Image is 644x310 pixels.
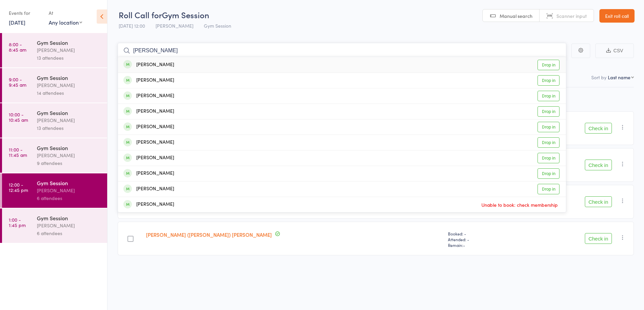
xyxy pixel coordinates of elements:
[123,154,174,162] div: [PERSON_NAME]
[37,89,101,97] div: 14 attendees
[2,68,107,103] a: 9:00 -9:45 amGym Session[PERSON_NAME]14 attendees
[463,242,465,248] span: -
[448,231,519,236] span: Booked: -
[2,208,107,243] a: 1:00 -1:45 pmGym Session[PERSON_NAME]6 attendees
[37,151,101,159] div: [PERSON_NAME]
[538,137,559,148] a: Drop in
[585,233,612,244] button: Check in
[9,112,28,122] time: 10:00 - 10:45 am
[156,22,193,29] span: [PERSON_NAME]
[118,43,566,58] input: Search by name
[37,144,101,151] div: Gym Session
[538,91,559,101] a: Drop in
[448,236,519,242] span: Attended: -
[37,109,101,116] div: Gym Session
[123,201,174,208] div: [PERSON_NAME]
[37,39,101,46] div: Gym Session
[37,222,101,229] div: [PERSON_NAME]
[123,77,174,84] div: [PERSON_NAME]
[585,123,612,134] button: Check in
[2,103,107,138] a: 10:00 -10:45 amGym Session[PERSON_NAME]13 attendees
[37,81,101,89] div: [PERSON_NAME]
[9,7,42,19] div: Events for
[556,12,587,19] span: Scanner input
[49,19,82,26] div: Any location
[9,182,28,193] time: 12:00 - 12:45 pm
[538,106,559,117] a: Drop in
[585,160,612,170] button: Check in
[37,229,101,237] div: 6 attendees
[2,173,107,208] a: 12:00 -12:45 pmGym Session[PERSON_NAME]6 attendees
[37,159,101,167] div: 9 attendees
[538,75,559,86] a: Drop in
[538,60,559,70] a: Drop in
[9,19,25,26] a: [DATE]
[538,168,559,179] a: Drop in
[119,9,162,20] span: Roll Call for
[538,184,559,194] a: Drop in
[123,108,174,115] div: [PERSON_NAME]
[538,153,559,163] a: Drop in
[585,196,612,207] button: Check in
[2,138,107,173] a: 11:00 -11:45 amGym Session[PERSON_NAME]9 attendees
[9,41,26,52] time: 8:00 - 8:45 am
[49,7,82,19] div: At
[37,54,101,62] div: 13 attendees
[9,147,27,158] time: 11:00 - 11:45 am
[37,116,101,124] div: [PERSON_NAME]
[123,170,174,177] div: [PERSON_NAME]
[608,74,630,81] div: Last name
[599,9,635,23] a: Exit roll call
[37,187,101,194] div: [PERSON_NAME]
[37,124,101,132] div: 13 attendees
[123,185,174,193] div: [PERSON_NAME]
[538,122,559,132] a: Drop in
[37,179,101,187] div: Gym Session
[2,33,107,67] a: 8:00 -8:45 amGym Session[PERSON_NAME]13 attendees
[123,92,174,100] div: [PERSON_NAME]
[480,200,559,210] span: Unable to book: check membership
[595,44,634,58] button: CSV
[9,77,26,87] time: 9:00 - 9:45 am
[204,22,231,29] span: Gym Session
[119,22,145,29] span: [DATE] 12:00
[500,12,532,19] span: Manual search
[37,194,101,202] div: 6 attendees
[591,74,606,81] label: Sort by
[9,217,26,228] time: 1:00 - 1:45 pm
[123,139,174,146] div: [PERSON_NAME]
[448,242,519,248] span: Remain:
[146,231,272,238] a: [PERSON_NAME] ([PERSON_NAME]) [PERSON_NAME]
[37,46,101,54] div: [PERSON_NAME]
[162,9,209,20] span: Gym Session
[37,214,101,222] div: Gym Session
[37,74,101,81] div: Gym Session
[123,61,174,69] div: [PERSON_NAME]
[123,123,174,131] div: [PERSON_NAME]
